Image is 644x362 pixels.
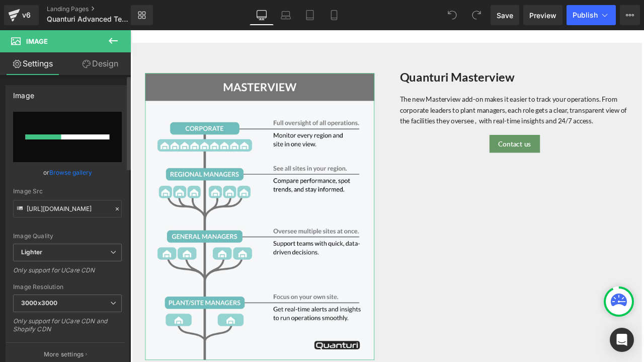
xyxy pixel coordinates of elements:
input: Link [13,200,122,218]
a: Laptop [274,5,298,25]
span: Quanturi Advanced Temperature Monitoring Modules for Enhanced Safety [47,15,128,23]
div: The new Masterview add-on makes it easier to track your operations. From corporate leaders to pla... [319,75,591,114]
div: Image Quality [13,233,122,240]
a: Design [67,52,133,75]
div: v6 [20,9,33,22]
b: 3000x3000 [21,299,57,307]
span: Publish [573,11,598,19]
span: Save [497,10,513,21]
a: Desktop [250,5,274,25]
span: Contact us [436,129,475,140]
a: Tablet [298,5,322,25]
div: Image Src [13,188,122,195]
button: Redo [466,5,487,25]
button: Publish [567,5,616,25]
b: Lighter [21,248,42,256]
div: Only support for UCare CDN and Shopify CDN [13,317,122,340]
a: Mobile [322,5,346,25]
button: More [620,5,640,25]
div: or [13,167,122,178]
b: Quanturi Masterview [319,46,455,63]
p: More settings [44,350,84,359]
div: Open Intercom Messenger [610,328,634,352]
a: Contact us [426,124,486,146]
span: Image [26,37,48,45]
a: New Library [131,5,153,25]
span: Preview [529,10,556,21]
div: Image [13,86,34,100]
div: Only support for UCare CDN [13,266,122,281]
a: Landing Pages [47,5,147,13]
a: v6 [4,5,39,25]
div: Image Resolution [13,283,122,291]
button: Undo [442,5,462,25]
a: Preview [523,5,562,25]
a: Browse gallery [49,164,92,181]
